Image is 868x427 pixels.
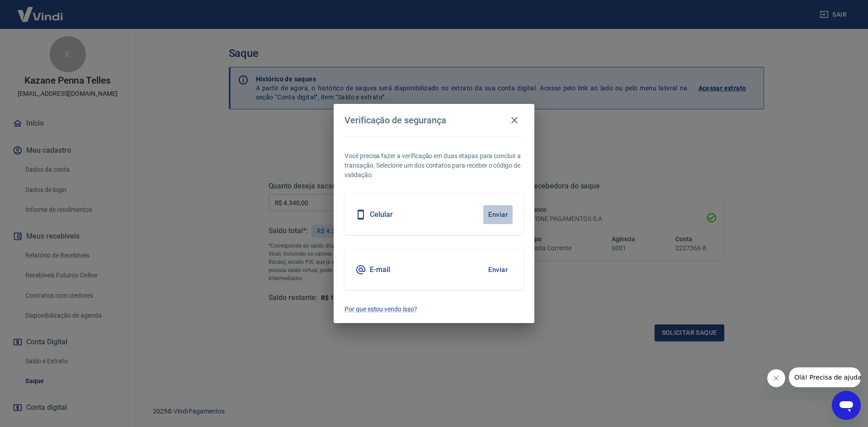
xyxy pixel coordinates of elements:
[344,305,524,314] a: Por que estou vendo isso?
[370,265,390,274] h5: E-mail
[5,6,76,14] span: Olá! Precisa de ajuda?
[344,151,524,180] p: Você precisa fazer a verificação em duas etapas para concluir a transação. Selecione um dos conta...
[832,391,861,420] iframe: Botão para abrir a janela de mensagens
[789,367,861,387] iframe: Mensagem da empresa
[370,210,393,219] h5: Celular
[483,205,513,224] button: Enviar
[483,260,513,279] button: Enviar
[344,115,446,126] h4: Verificação de segurança
[767,369,785,387] iframe: Fechar mensagem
